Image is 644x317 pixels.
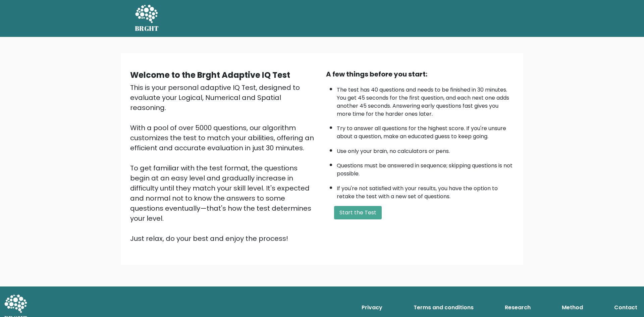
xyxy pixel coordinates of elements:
div: A few things before you start: [326,69,514,79]
a: Research [502,301,533,314]
li: The test has 40 questions and needs to be finished in 30 minutes. You get 45 seconds for the firs... [337,83,514,118]
div: This is your personal adaptive IQ Test, designed to evaluate your Logical, Numerical and Spatial ... [130,83,318,244]
h5: BRGHT [135,24,159,33]
a: Privacy [359,301,385,314]
button: Start the Test [334,206,382,219]
a: Method [559,301,586,314]
li: Questions must be answered in sequence; skipping questions is not possible. [337,158,514,178]
a: Contact [611,301,640,314]
b: Welcome to the Brght Adaptive IQ Test [130,69,290,81]
li: If you're not satisfied with your results, you have the option to retake the test with a new set ... [337,181,514,201]
li: Try to answer all questions for the highest score. If you're unsure about a question, make an edu... [337,121,514,141]
a: Terms and conditions [411,301,476,314]
li: Use only your brain, no calculators or pens. [337,144,514,155]
a: BRGHT [135,3,159,34]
